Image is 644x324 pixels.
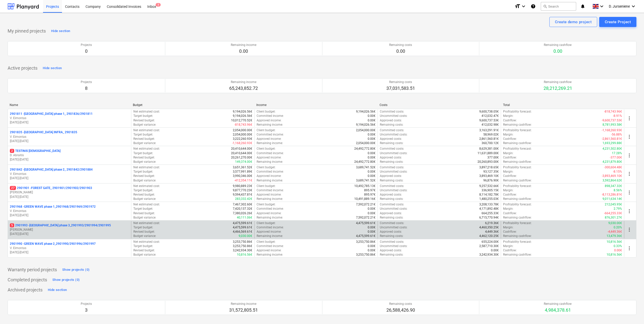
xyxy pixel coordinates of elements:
[10,112,93,116] p: 2901811 - [GEOGRAPHIC_DATA] phase 1_ 2901836/2901811
[233,193,252,197] p: 9,594,437.81€
[133,188,153,193] p: Target budget :
[368,225,376,230] p: 0.00€
[389,48,412,54] p: 0.00
[354,160,376,164] p: 24,492,772.80€
[233,225,252,230] p: 4,475,599.61€
[368,211,376,215] p: 0.00€
[609,4,630,8] span: D. Jurseniene
[368,174,376,178] p: 0.00€
[10,209,129,213] p: V. Eimontas
[611,132,622,137] p: -56.88%
[380,128,404,132] p: Committed costs :
[482,188,499,193] p: 336,905.15€
[62,267,90,273] div: Show projects (0)
[368,207,376,211] p: 0.00€
[503,128,532,132] p: Profitability forecast :
[81,80,92,84] p: Projects
[503,137,517,141] p: Cashflow :
[503,170,513,174] p: Margin :
[10,205,129,218] div: 2901968 -GREEN WAVE phase 1_2901968/2901969/2901972V. Eimontas[DATE]-[DATE]
[626,208,632,214] span: more_vert
[10,120,129,125] p: [DATE] - [DATE]
[602,128,622,132] p: -1,168,260.93€
[603,123,622,127] p: 8,781,993.58€
[544,80,572,84] p: Remaining cashflow
[233,128,252,132] p: 2,054,000.00€
[479,174,499,178] p: 3,893,469.10€
[503,221,532,225] p: Profitability forecast :
[531,3,536,9] i: Knowledge base
[599,17,636,27] button: Create Project
[626,115,632,121] span: more_vert
[257,221,276,225] p: Client budget :
[603,160,622,164] p: 4,231,879.80€
[626,171,632,177] span: more_vert
[380,221,404,225] p: Committed costs :
[544,48,572,54] p: 0.00
[608,221,622,225] p: 9,030.00€
[605,202,622,207] p: 212,045.95€
[503,110,532,114] p: Profitability forecast :
[257,151,284,155] p: Committed income :
[380,123,403,127] p: Remaining costs :
[604,110,622,114] p: -818,743.96€
[368,137,376,141] p: 0.00€
[231,155,252,160] p: 20,261,270.00€
[605,19,631,25] div: Create Project
[603,197,622,201] p: 9,011,634.14€
[541,2,576,11] button: Search
[81,43,92,47] p: Projects
[61,266,91,274] button: Show projects (0)
[41,64,63,72] button: Hide section
[10,135,129,139] p: V. Eimontas
[482,211,499,215] p: 664,255.33€
[133,178,156,183] p: Budget variance :
[10,213,129,218] p: [DATE] - [DATE]
[612,151,622,155] p: 17.28%
[257,155,281,160] p: Approved income :
[10,149,60,153] p: TESTINIS [DEMOGRAPHIC_DATA]
[235,160,252,164] p: 149,374.00€
[380,103,499,107] div: Costs
[580,3,585,9] i: notifications
[483,178,499,183] p: 96,876.90€
[368,114,376,118] p: 0.00€
[356,202,376,207] p: 7,592,072.21€
[354,184,376,188] p: 10,492,785.13€
[10,242,129,255] div: 2901990 -GREEN WAVE phase 2_2901990/2901996/2901997V. Eimontas[DATE]-[DATE]
[133,225,153,230] p: Target budget :
[503,215,532,220] p: Remaining cashflow :
[10,149,129,162] div: 2TESTINIS [DEMOGRAPHIC_DATA]D. Abraitis[DATE]-[DATE]
[133,202,160,207] p: Net estimated cost :
[257,141,283,145] p: Remaining income :
[354,197,376,201] p: 10,491,889.16€
[479,207,499,211] p: 4,171,892.48€
[479,165,499,170] p: 3,897,218.65€
[503,114,513,118] p: Margin :
[229,85,258,91] p: 65,243,852.72
[257,202,276,207] p: Client budget :
[610,155,622,160] p: -377.00€
[380,155,402,160] p: Approved costs :
[8,65,37,71] p: Active projects
[604,211,622,215] p: -664,255.33€
[503,202,532,207] p: Profitability forecast :
[10,168,93,172] p: 2901842 - [GEOGRAPHIC_DATA] phase 2_ 2901842/2901884
[380,178,403,183] p: Remaining costs :
[257,147,276,151] p: Client budget :
[555,19,592,25] div: Create demo project
[48,287,67,293] div: Hide section
[133,184,160,188] p: Net estimated cost :
[380,160,403,164] p: Remaining costs :
[10,153,129,157] p: D. Abraitis
[257,123,283,127] p: Remaining income :
[10,246,129,250] p: V. Eimontas
[477,160,499,164] p: 20,260,893.00€
[503,118,517,123] p: Cashflow :
[368,155,376,160] p: 0.00€
[380,174,402,178] p: Approved costs :
[380,202,404,207] p: Committed costs :
[503,160,532,164] p: Remaining cashflow :
[626,227,632,233] span: more_vert
[133,193,155,197] p: Revised budget :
